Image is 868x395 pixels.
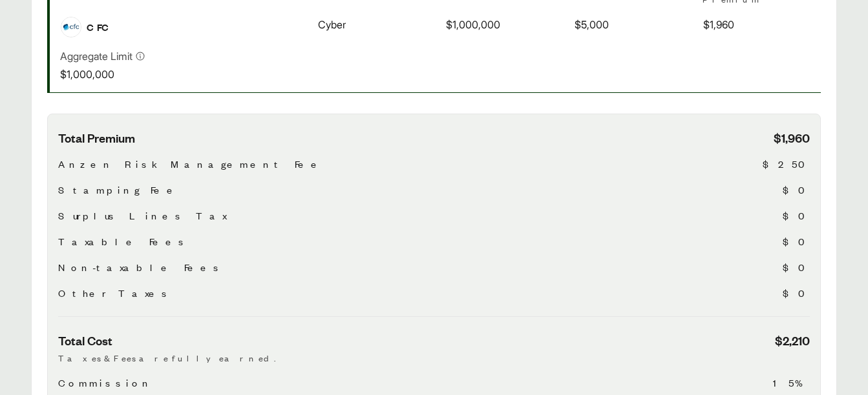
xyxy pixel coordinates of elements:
[783,208,810,223] span: $0
[60,48,132,64] p: Aggregate Limit
[58,208,226,223] span: Surplus Lines Tax
[58,351,810,365] p: Taxes & Fees are fully earned.
[783,234,810,249] span: $0
[87,19,112,35] span: CFC
[58,285,172,301] span: Other Taxes
[703,17,734,32] span: $1,960
[58,130,135,146] span: Total Premium
[58,182,180,197] span: Stamping Fee
[783,259,810,275] span: $0
[575,17,609,32] span: $5,000
[775,332,810,349] span: $2,210
[773,375,810,390] span: 15%
[58,156,324,172] span: Anzen Risk Management Fee
[318,17,346,32] span: Cyber
[774,130,810,146] span: $1,960
[783,182,810,197] span: $0
[58,332,112,349] span: Total Cost
[783,285,810,301] span: $0
[446,17,500,32] span: $1,000,000
[61,17,81,37] img: CFC logo
[58,375,153,390] span: Commission
[58,234,189,249] span: Taxable Fees
[763,156,810,172] span: $250
[58,259,224,275] span: Non-taxable Fees
[60,66,145,82] p: $1,000,000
